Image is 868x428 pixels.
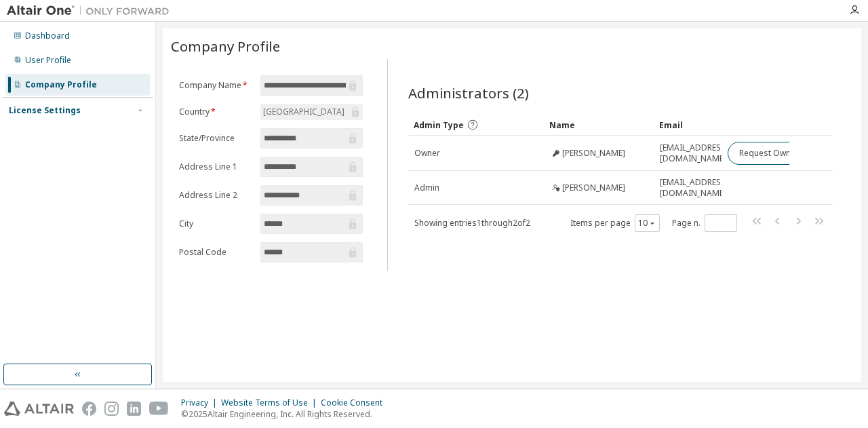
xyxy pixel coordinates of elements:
[672,214,737,232] span: Page n.
[414,119,464,131] span: Admin Type
[414,217,530,229] span: Showing entries 1 through 2 of 2
[549,114,649,136] div: Name
[660,142,728,164] span: [EMAIL_ADDRESS][DOMAIN_NAME]
[181,397,221,408] div: Privacy
[414,182,439,193] span: Admin
[25,79,97,90] div: Company Profile
[9,105,81,116] div: License Settings
[179,161,252,172] label: Address Line 1
[570,214,660,232] span: Items per page
[149,402,169,416] img: youtube.svg
[7,4,176,18] img: Altair One
[104,402,119,416] img: instagram.svg
[562,182,625,193] span: [PERSON_NAME]
[659,114,716,136] div: Email
[25,55,71,66] div: User Profile
[321,397,391,408] div: Cookie Consent
[179,247,252,258] label: Postal Code
[171,37,280,56] span: Company Profile
[25,31,70,41] div: Dashboard
[179,106,252,117] label: Country
[179,133,252,144] label: State/Province
[728,142,842,165] button: Request Owner Change
[179,190,252,201] label: Address Line 2
[260,104,362,120] div: [GEOGRAPHIC_DATA]
[179,218,252,229] label: City
[127,402,141,416] img: linkedin.svg
[562,148,625,159] span: [PERSON_NAME]
[4,402,74,416] img: altair_logo.svg
[179,80,252,91] label: Company Name
[408,83,529,102] span: Administrators (2)
[414,148,440,159] span: Owner
[638,218,656,229] button: 10
[82,402,96,416] img: facebook.svg
[181,408,391,420] p: © 2025 Altair Engineering, Inc. All Rights Reserved.
[660,177,728,199] span: [EMAIL_ADDRESS][DOMAIN_NAME]
[221,397,321,408] div: Website Terms of Use
[261,104,347,119] div: [GEOGRAPHIC_DATA]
